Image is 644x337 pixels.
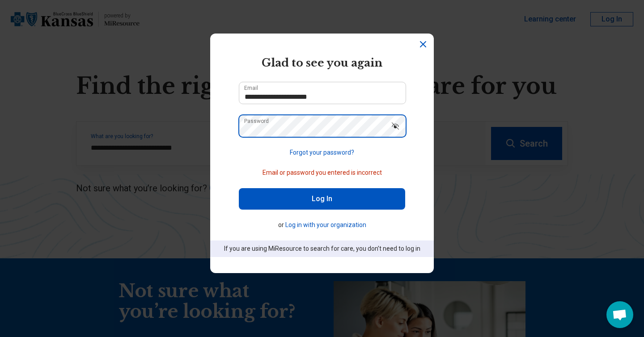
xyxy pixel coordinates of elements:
p: or [239,220,405,230]
label: Email [244,85,258,91]
label: Password [244,118,269,124]
button: Log In [239,188,405,210]
button: Forgot your password? [290,148,354,157]
h2: Glad to see you again [239,55,405,71]
p: Email or password you entered is incorrect [239,168,405,177]
button: Show password [386,115,405,136]
button: Dismiss [418,39,428,50]
section: Login Dialog [210,34,434,273]
p: If you are using MiResource to search for care, you don’t need to log in [223,244,421,253]
button: Log in with your organization [285,220,366,230]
